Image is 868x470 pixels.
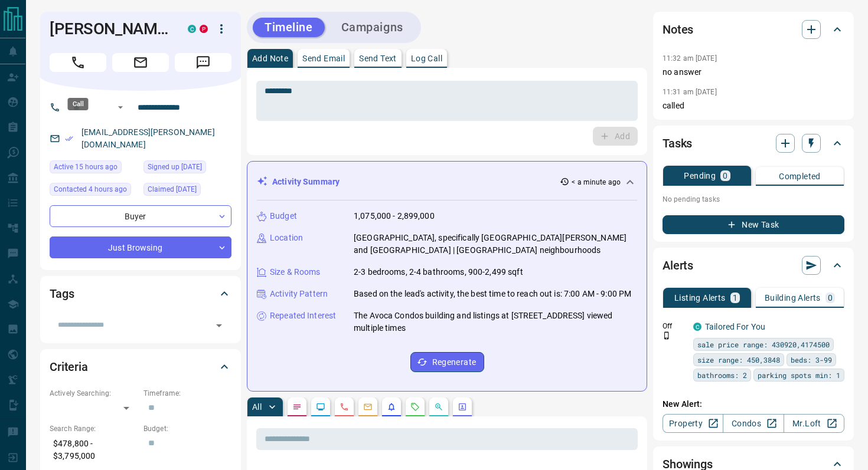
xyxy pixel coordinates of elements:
p: Activity Pattern [270,288,328,300]
span: sale price range: 430920,4174500 [697,338,830,350]
button: Open [113,100,128,114]
span: parking spots min: 1 [758,369,840,381]
span: Call [50,53,106,72]
div: condos.ca [693,323,701,331]
p: Budget: [143,423,231,434]
span: Contacted 4 hours ago [54,183,127,195]
span: Active 15 hours ago [54,161,118,173]
p: The Avoca Condos building and listings at [STREET_ADDRESS] viewed multiple times [354,310,637,334]
p: Search Range: [50,423,138,434]
button: Regenerate [410,352,484,372]
p: 11:32 am [DATE] [663,54,717,63]
svg: Agent Actions [458,402,467,412]
p: 0 [828,294,833,302]
span: size range: 450,3848 [697,354,780,366]
span: Signed up [DATE] [148,161,202,173]
div: Wed Apr 06 2022 [143,160,231,177]
p: 11:31 am [DATE] [663,88,717,96]
p: Budget [270,210,297,222]
div: Notes [663,15,844,44]
div: Mon Aug 18 2025 [50,183,138,199]
a: Condos [723,414,784,433]
span: Email [112,53,169,72]
h1: [PERSON_NAME] [50,19,170,38]
p: 0 [723,172,727,180]
p: Timeframe: [143,388,231,399]
a: Tailored For You [705,322,765,331]
p: Repeated Interest [270,310,336,322]
div: condos.ca [188,25,196,33]
div: Call [68,98,89,110]
svg: Lead Browsing Activity [316,402,325,412]
p: Location [270,232,303,244]
p: New Alert: [663,398,844,410]
div: Sun Aug 17 2025 [50,160,138,177]
svg: Emails [363,402,373,412]
p: Send Text [359,54,397,63]
p: 1 [733,294,738,302]
h2: Criteria [50,357,88,376]
p: Off [663,321,686,331]
a: Property [663,414,723,433]
div: Just Browsing [50,236,231,258]
button: Open [211,317,227,334]
a: [EMAIL_ADDRESS][PERSON_NAME][DOMAIN_NAME] [81,127,215,149]
div: Criteria [50,353,231,381]
svg: Notes [292,402,302,412]
span: beds: 3-99 [791,354,832,366]
h2: Tasks [663,134,692,153]
p: Actively Searching: [50,388,138,399]
p: Activity Summary [272,176,340,188]
p: No pending tasks [663,190,844,208]
svg: Calls [340,402,349,412]
p: Add Note [252,54,288,63]
p: Size & Rooms [270,266,321,278]
span: bathrooms: 2 [697,369,747,381]
span: Claimed [DATE] [148,183,197,195]
h2: Notes [663,20,693,39]
svg: Email Verified [65,134,73,143]
div: Tags [50,280,231,308]
div: Wed Apr 06 2022 [143,183,231,199]
p: Building Alerts [765,294,821,302]
div: Buyer [50,205,231,227]
p: called [663,100,844,112]
svg: Push Notification Only [663,331,671,340]
p: Pending [684,172,716,180]
h2: Alerts [663,256,693,275]
p: Listing Alerts [674,294,726,302]
h2: Tags [50,284,74,303]
button: Timeline [253,18,325,37]
p: Completed [779,172,821,180]
p: 1,075,000 - 2,899,000 [354,210,435,222]
span: Message [175,53,231,72]
div: Alerts [663,251,844,280]
div: property.ca [200,25,208,33]
svg: Requests [410,402,420,412]
svg: Opportunities [434,402,443,412]
p: 2-3 bedrooms, 2-4 bathrooms, 900-2,499 sqft [354,266,523,278]
div: Tasks [663,129,844,157]
a: Mr.Loft [784,414,844,433]
div: Activity Summary< a minute ago [257,171,637,193]
p: Send Email [302,54,345,63]
svg: Listing Alerts [387,402,396,412]
button: Campaigns [329,18,415,37]
p: All [252,403,262,411]
button: New Task [663,215,844,234]
p: Based on the lead's activity, the best time to reach out is: 7:00 AM - 9:00 PM [354,288,631,300]
p: Log Call [411,54,442,63]
p: $478,800 - $3,795,000 [50,434,138,466]
p: no answer [663,66,844,78]
p: [GEOGRAPHIC_DATA], specifically [GEOGRAPHIC_DATA][PERSON_NAME] and [GEOGRAPHIC_DATA] | [GEOGRAPHI... [354,232,637,257]
p: < a minute ago [572,177,621,188]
